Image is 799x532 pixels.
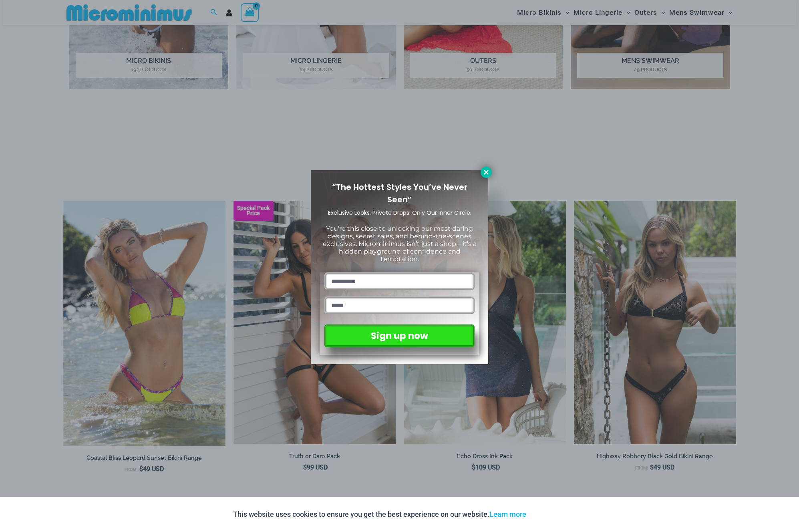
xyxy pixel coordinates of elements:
button: Accept [532,505,566,524]
span: “The Hottest Styles You’ve Never Seen” [332,181,467,205]
span: Exclusive Looks. Private Drops. Only Our Inner Circle. [328,209,471,217]
a: Learn more [489,510,526,518]
button: Sign up now [324,324,475,347]
button: Close [481,167,492,178]
p: This website uses cookies to ensure you get the best experience on our website. [233,508,526,520]
span: You’re this close to unlocking our most daring designs, secret sales, and behind-the-scenes exclu... [323,225,477,263]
